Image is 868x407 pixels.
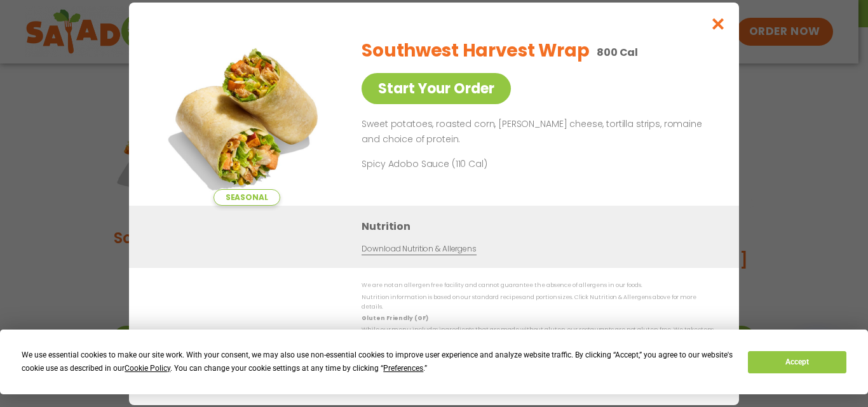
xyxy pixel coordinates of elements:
div: We use essential cookies to make our site work. With your consent, we may also use non-essential ... [22,349,733,375]
p: Sweet potatoes, roasted corn, [PERSON_NAME] cheese, tortilla strips, romaine and choice of protein. [362,117,709,147]
button: Close modal [698,3,739,45]
p: 800 Cal [597,44,638,60]
strong: Gluten Friendly (GF) [362,314,428,322]
span: Preferences [383,364,423,373]
h2: Southwest Harvest Wrap [362,37,589,64]
p: Nutrition information is based on our standard recipes and portion sizes. Click Nutrition & Aller... [362,292,714,312]
p: Spicy Adobo Sauce (110 Cal) [362,157,597,170]
span: Seasonal [214,189,280,206]
button: Accept [748,351,846,373]
img: Featured product photo for Southwest Harvest Wrap [158,28,336,206]
a: Start Your Order [362,73,511,104]
h3: Nutrition [362,218,720,234]
span: Cookie Policy [125,364,170,373]
p: We are not an allergen free facility and cannot guarantee the absence of allergens in our foods. [362,281,714,290]
p: While our menu includes ingredients that are made without gluten, our restaurants are not gluten ... [362,325,714,345]
a: Download Nutrition & Allergens [362,243,476,255]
